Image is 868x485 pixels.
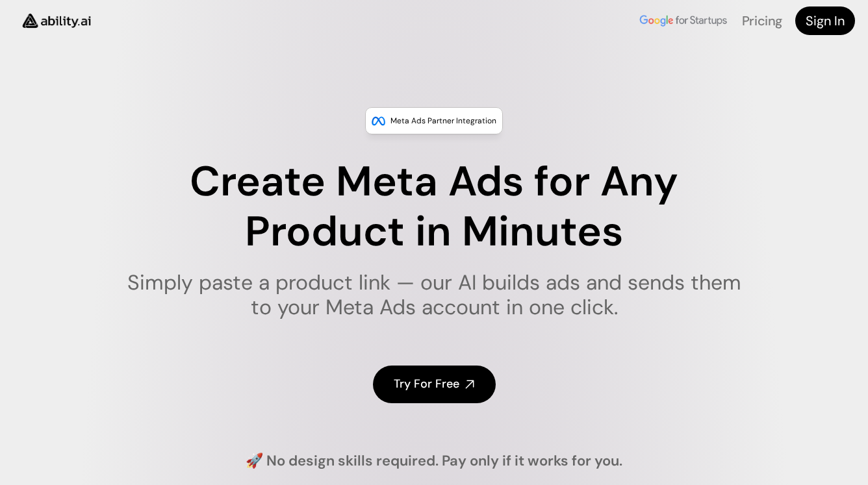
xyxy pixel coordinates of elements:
[390,114,496,127] p: Meta Ads Partner Integration
[373,366,496,403] a: Try For Free
[246,451,622,471] h4: 🚀 No design skills required. Pay only if it works for you.
[742,12,782,29] a: Pricing
[806,12,845,30] h4: Sign In
[119,270,750,320] h1: Simply paste a product link — our AI builds ads and sends them to your Meta Ads account in one cl...
[795,6,855,35] a: Sign In
[394,376,459,392] h4: Try For Free
[119,157,750,257] h1: Create Meta Ads for Any Product in Minutes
